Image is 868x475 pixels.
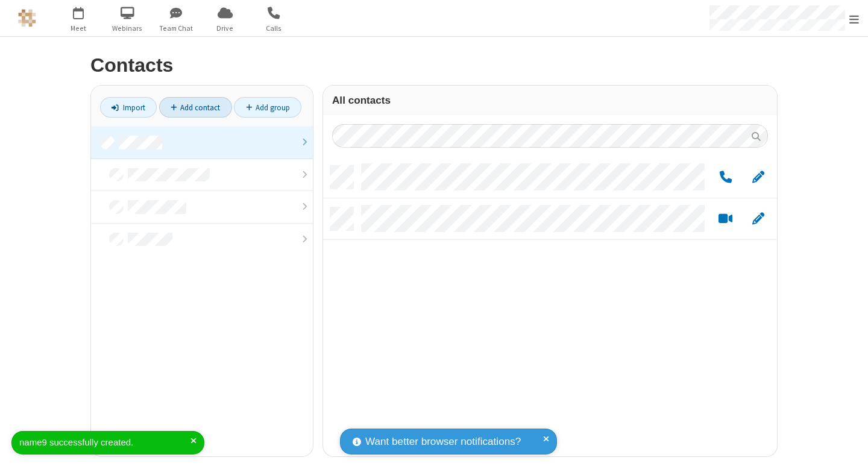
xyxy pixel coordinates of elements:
[90,55,778,76] h2: Contacts
[105,23,150,34] span: Webinars
[18,9,36,27] img: QA Selenium DO NOT DELETE OR CHANGE
[251,23,297,34] span: Calls
[365,434,521,450] span: Want better browser notifications?
[714,212,737,227] button: Start a video meeting
[56,23,101,34] span: Meet
[203,23,248,34] span: Drive
[746,212,770,227] button: Edit
[714,170,737,185] button: Call by phone
[19,436,190,450] div: name9 successfully created.
[838,444,859,467] iframe: Chat
[159,97,232,118] a: Add contact
[100,97,157,118] a: Import
[323,157,777,456] div: grid
[234,97,301,118] a: Add group
[332,95,768,106] h3: All contacts
[746,170,770,185] button: Edit
[154,23,199,34] span: Team Chat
